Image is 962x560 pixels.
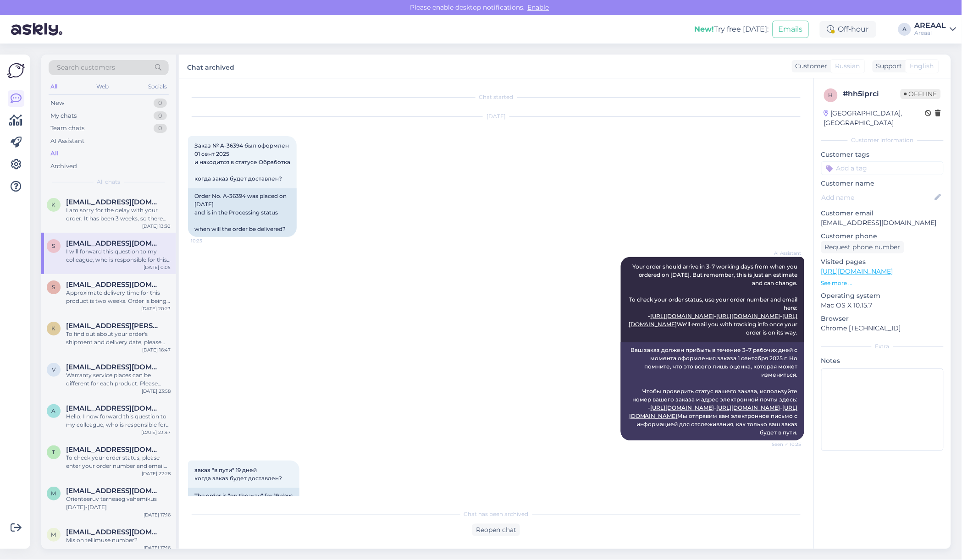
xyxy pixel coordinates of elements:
[792,61,828,71] div: Customer
[154,124,167,133] div: 0
[66,363,161,371] span: Vitaliskiba1978@gmail.com
[142,346,171,353] div: [DATE] 16:47
[188,488,299,512] div: The order is "on the way" for 19 days When will the order be delivered?
[66,239,161,247] span: shishkinaolga2013@gmail.com
[821,279,944,287] p: See more ...
[898,23,911,36] div: A
[50,162,77,171] div: Archived
[52,242,55,249] span: s
[464,510,529,518] span: Chat has been archived
[144,264,171,271] div: [DATE] 0:05
[821,324,944,333] p: Chrome [TECHNICAL_ID]
[141,305,171,312] div: [DATE] 20:23
[66,280,161,289] span: sashababiy797@gmail.com
[191,237,225,244] span: 10:25
[66,454,171,470] div: To check your order status, please enter your order number and email on these tracking pages: - [...
[835,61,860,71] span: Russian
[821,150,944,159] p: Customer tags
[188,188,297,237] div: Order No. A-36394 was placed on [DATE] and is in the Processing status when will the order be del...
[767,250,802,257] span: AI Assistant
[66,198,161,206] span: kaismartin1@gmail.com
[66,487,161,495] span: maxipuit@gmail.com
[52,449,55,456] span: t
[651,313,714,319] a: [URL][DOMAIN_NAME]
[621,342,804,440] div: Ваш заказ должен прибыть в течение 3–7 рабочих дней с момента оформления заказа 1 сентября 2025 г...
[773,21,809,38] button: Emails
[821,291,944,301] p: Operating system
[821,209,944,218] p: Customer email
[472,524,520,536] div: Reopen chat
[821,218,944,228] p: [EMAIL_ADDRESS][DOMAIN_NAME]
[821,161,944,175] input: Add a tag
[142,388,171,395] div: [DATE] 23:58
[187,60,234,72] label: Chat archived
[66,404,161,412] span: aasorgmarie@gmail.com
[717,404,780,411] a: [URL][DOMAIN_NAME]
[154,99,167,108] div: 0
[695,24,769,35] div: Try free [DATE]:
[822,192,933,203] input: Add name
[821,179,944,188] p: Customer name
[57,63,115,72] span: Search customers
[821,342,944,351] div: Extra
[66,495,171,511] div: Orienteeruv tarneaeg vahemikus [DATE]-[DATE]
[95,81,111,93] div: Web
[50,124,84,133] div: Team chats
[50,111,77,121] div: My chats
[66,536,171,544] div: Mis on tellimuse number?
[141,429,171,436] div: [DATE] 23:47
[142,470,171,477] div: [DATE] 22:28
[915,22,956,37] a: AREAALAreaal
[144,511,171,518] div: [DATE] 17:16
[915,29,946,37] div: Areaal
[821,267,893,275] a: [URL][DOMAIN_NAME]
[66,289,171,305] div: Approximate delivery time for this product is two weeks. Order is being processed.
[717,313,780,319] a: [URL][DOMAIN_NAME]
[820,21,876,38] div: Off-hour
[651,404,714,411] a: [URL][DOMAIN_NAME]
[66,322,161,330] span: kalabin@basnet.lv
[154,111,167,121] div: 0
[821,136,944,144] div: Customer information
[66,412,171,429] div: Hello, I now forward this question to my colleague, who is responsible for this. The reply will b...
[66,330,171,346] div: To find out about your order's shipment and delivery date, please enter your order number and ema...
[66,528,161,536] span: maxipuit@gmail.com
[821,314,944,324] p: Browser
[821,301,944,310] p: Mac OS X 10.15.7
[525,3,552,11] span: Enable
[52,407,56,414] span: a
[629,263,799,336] span: Your order should arrive in 3-7 working days from when you ordered on [DATE]. But remember, this ...
[66,206,171,223] div: I am sorry for the delay with your order. It has been 3 weeks, so there might be a problem with p...
[829,92,833,99] span: h
[824,109,925,128] div: [GEOGRAPHIC_DATA], [GEOGRAPHIC_DATA]
[843,88,901,99] div: # hh5iprci
[910,61,934,71] span: English
[50,137,84,146] div: AI Assistant
[66,445,161,454] span: taago.pikas@gmail.com
[66,371,171,388] div: Warranty service places can be different for each product. Please email us at info@areaal with yo...
[194,142,290,182] span: Заказ № A-36394 был оформлен 01 сент 2025 и находится в статусе Обработка когда заказ будет доста...
[767,441,802,448] span: Seen ✓ 10:25
[7,62,25,79] img: Askly Logo
[194,467,282,482] span: заказ "в пути" 19 дней когда заказ будет доставлен?
[51,490,56,497] span: m
[915,22,946,29] div: AREAAL
[50,99,64,108] div: New
[52,325,56,332] span: k
[188,93,804,101] div: Chat started
[873,61,902,71] div: Support
[144,544,171,551] div: [DATE] 17:16
[52,201,56,208] span: k
[821,356,944,366] p: Notes
[188,112,804,121] div: [DATE]
[66,247,171,264] div: I will forward this question to my colleague, who is responsible for this. The reply will be here...
[97,178,121,186] span: All chats
[821,231,944,241] p: Customer phone
[695,25,714,33] b: New!
[821,241,904,253] div: Request phone number
[821,257,944,267] p: Visited pages
[49,81,59,93] div: All
[51,531,56,538] span: m
[52,284,55,291] span: s
[901,89,941,99] span: Offline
